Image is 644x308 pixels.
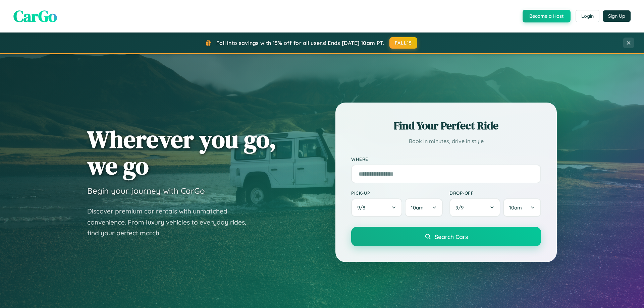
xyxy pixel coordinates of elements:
[357,204,369,211] span: 9 / 8
[411,204,424,211] span: 10am
[13,5,57,27] span: CarGo
[351,118,541,133] h2: Find Your Perfect Ride
[87,126,276,179] h1: Wherever you go, we go
[603,10,631,22] button: Sign Up
[449,198,500,217] button: 9/9
[455,204,467,211] span: 9 / 9
[87,206,255,239] p: Discover premium car rentals with unmatched convenience. From luxury vehicles to everyday rides, ...
[389,37,418,49] button: FALL15
[523,10,571,22] button: Become a Host
[87,186,205,196] h3: Begin your journey with CarGo
[351,156,541,162] label: Where
[503,198,541,217] button: 10am
[576,10,599,22] button: Login
[351,227,541,246] button: Search Cars
[509,204,522,211] span: 10am
[449,190,541,196] label: Drop-off
[216,40,384,46] span: Fall into savings with 15% off for all users! Ends [DATE] 10am PT.
[405,198,443,217] button: 10am
[351,198,402,217] button: 9/8
[351,136,541,146] p: Book in minutes, drive in style
[435,233,468,240] span: Search Cars
[351,190,443,196] label: Pick-up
